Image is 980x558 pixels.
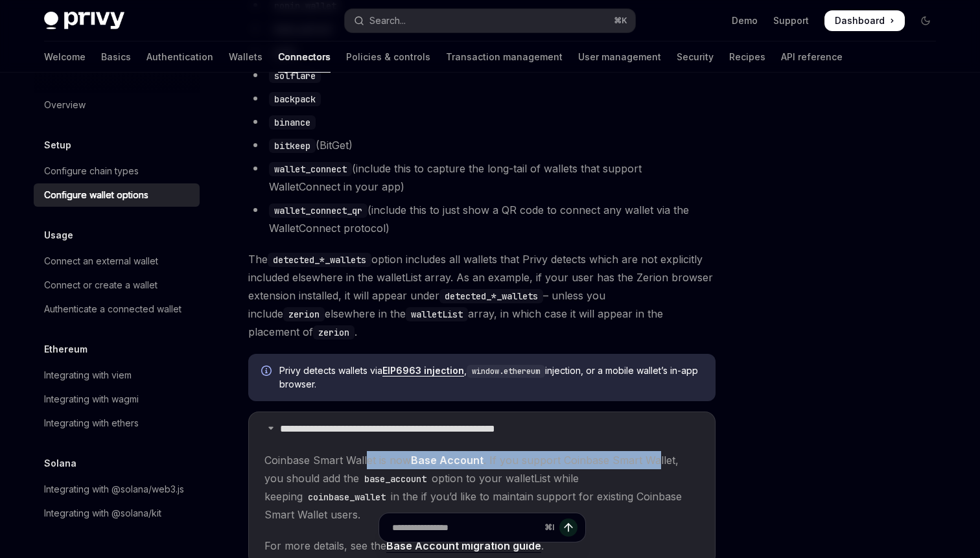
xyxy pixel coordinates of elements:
[578,41,661,73] a: User management
[261,366,274,378] svg: Info
[279,364,703,391] span: Privy detects wallets via , injection, or a mobile wallet’s in-app browser.
[269,203,367,218] code: wallet_connect_qr
[34,388,200,411] a: Integrating with wagmi
[346,41,430,73] a: Policies & controls
[269,115,316,130] code: binance
[835,14,885,27] span: Dashboard
[345,9,635,32] button: Open search
[34,250,200,273] a: Connect an external wallet
[44,163,139,179] div: Configure chain types
[101,41,131,73] a: Basics
[439,289,543,303] code: detected_*_wallets
[369,13,406,29] div: Search...
[614,16,627,26] span: ⌘ K
[44,187,148,203] div: Configure wallet options
[248,250,716,341] span: The option includes all wallets that Privy detects which are not explicitly included elsewhere in...
[392,513,539,542] input: Ask a question...
[44,367,132,383] div: Integrating with viem
[729,41,765,73] a: Recipes
[411,454,484,467] a: Base Account
[34,159,200,183] a: Configure chain types
[34,183,200,207] a: Configure wallet options
[677,41,714,73] a: Security
[269,69,321,83] code: solflare
[34,478,200,501] a: Integrating with @solana/web3.js
[44,482,184,497] div: Integrating with @solana/web3.js
[915,10,936,31] button: Toggle dark mode
[44,137,71,153] h5: Setup
[44,506,161,521] div: Integrating with @solana/kit
[229,41,262,73] a: Wallets
[44,456,76,471] h5: Solana
[446,41,563,73] a: Transaction management
[248,136,716,154] li: (BitGet)
[34,364,200,387] a: Integrating with viem
[248,159,716,196] li: (include this to capture the long-tail of wallets that support WalletConnect in your app)
[278,41,331,73] a: Connectors
[269,139,316,153] code: bitkeep
[303,490,391,504] code: coinbase_wallet
[44,391,139,407] div: Integrating with wagmi
[359,472,432,486] code: base_account
[283,307,325,321] code: zerion
[34,502,200,525] a: Integrating with @solana/kit
[44,342,87,357] h5: Ethereum
[34,273,200,297] a: Connect or create a wallet
[732,14,758,27] a: Demo
[248,201,716,237] li: (include this to just show a QR code to connect any wallet via the WalletConnect protocol)
[269,162,352,176] code: wallet_connect
[44,12,124,30] img: dark logo
[44,253,158,269] div: Connect an external wallet
[34,412,200,435] a: Integrating with ethers
[44,97,86,113] div: Overview
[44,227,73,243] h5: Usage
[382,365,464,377] a: EIP6963 injection
[44,415,139,431] div: Integrating with ethers
[268,253,371,267] code: detected_*_wallets
[559,518,577,537] button: Send message
[264,451,699,524] span: Coinbase Smart Wallet is now . If you support Coinbase Smart Wallet, you should add the option to...
[773,14,809,27] a: Support
[34,297,200,321] a: Authenticate a connected wallet
[44,301,181,317] div: Authenticate a connected wallet
[44,277,157,293] div: Connect or create a wallet
[406,307,468,321] code: walletList
[146,41,213,73] a: Authentication
[313,325,355,340] code: zerion
[824,10,905,31] a: Dashboard
[467,365,545,378] code: window.ethereum
[781,41,843,73] a: API reference
[269,92,321,106] code: backpack
[34,93,200,117] a: Overview
[44,41,86,73] a: Welcome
